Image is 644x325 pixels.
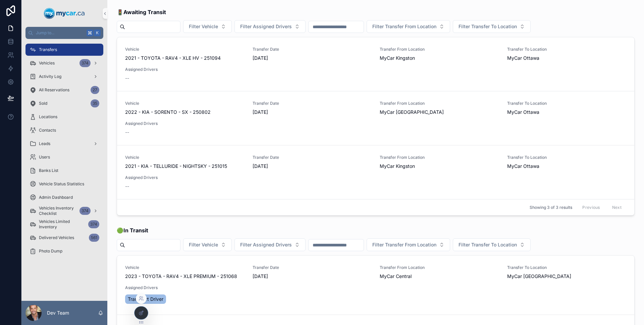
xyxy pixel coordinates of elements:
[39,235,74,240] span: Delivered Vehicles
[530,205,572,210] span: Showing 3 of 3 results
[234,238,306,251] button: Select Button
[507,273,571,280] span: MyCar [GEOGRAPHIC_DATA]
[117,256,634,315] a: Vehicle2023 - TOYOTA - RAV4 - XLE PREMIUM - 251068Transfer Date[DATE]Transfer From LocationMyCar ...
[253,155,372,160] span: Transfer Date
[39,205,77,216] span: Vehicles Inventory Checklist
[25,111,103,123] a: Locations
[95,30,100,36] span: K
[253,273,372,280] span: [DATE]
[125,163,227,170] span: 2021 - KIA - TELLURIDE - NIGHTSKY - 251015
[507,265,627,270] span: Transfer To Location
[47,310,69,316] p: Dev Team
[380,55,415,61] span: MyCar Kingston
[240,23,292,30] span: Filter Assigned Drivers
[234,20,306,33] button: Select Button
[453,238,531,251] button: Select Button
[25,71,103,83] a: Activity Log
[89,234,99,242] div: 561
[507,55,539,61] span: MyCar Ottawa
[125,265,245,270] span: Vehicle
[128,296,163,303] span: Transport Driver
[125,129,129,136] span: --
[253,109,372,115] span: [DATE]
[39,74,61,79] span: Activity Log
[44,8,85,19] img: App logo
[25,165,103,177] a: Banks List
[253,163,372,170] span: [DATE]
[507,47,627,52] span: Transfer To Location
[507,101,627,106] span: Transfer To Location
[25,124,103,136] a: Contacts
[183,20,232,33] button: Select Button
[39,219,86,230] span: Vehicles Limited Inventory
[125,47,245,52] span: Vehicle
[507,109,539,115] span: MyCar Ottawa
[25,27,103,39] button: Jump to...K
[380,265,499,270] span: Transfer From Location
[88,220,99,228] div: 374
[507,163,539,170] span: MyCar Ottawa
[36,30,84,36] span: Jump to...
[125,55,221,61] span: 2021 - TOYOTA - RAV4 - XLE HV - 251094
[125,273,237,280] span: 2023 - TOYOTA - RAV4 - XLE PREMIUM - 251068
[25,245,103,257] a: Photo Dump
[380,163,415,170] span: MyCar Kingston
[39,101,47,106] span: Sold
[25,218,103,230] a: Vehicles Limited Inventory374
[25,205,103,217] a: Vehicles Inventory Checklist374
[380,155,499,160] span: Transfer From Location
[253,47,372,52] span: Transfer Date
[25,57,103,69] a: Vehicles374
[372,23,436,30] span: Filter Transfer From Location
[117,37,634,91] a: Vehicle2021 - TOYOTA - RAV4 - XLE HV - 251094Transfer Date[DATE]Transfer From LocationMyCar Kings...
[91,86,99,94] div: 27
[125,75,129,82] span: --
[39,195,73,200] span: Admin Dashboard
[39,168,58,173] span: Banks List
[125,109,211,115] span: 2022 - KIA - SORENTO - SX - 250802
[125,155,245,160] span: Vehicle
[79,207,91,215] div: 374
[25,191,103,203] a: Admin Dashboard
[453,20,531,33] button: Select Button
[25,84,103,96] a: All Reservations27
[380,273,412,280] span: MyCar Central
[380,101,499,106] span: Transfer From Location
[39,128,56,133] span: Contacts
[380,47,499,52] span: Transfer From Location
[39,181,84,187] span: Vehicle Status Statistics
[123,227,148,234] strong: In Transit
[25,138,103,150] a: Leads
[25,97,103,109] a: Sold35
[39,154,50,160] span: Users
[125,175,245,180] span: Assigned Drivers
[117,145,634,199] a: Vehicle2021 - KIA - TELLURIDE - NIGHTSKY - 251015Transfer Date[DATE]Transfer From LocationMyCar K...
[39,60,55,66] span: Vehicles
[117,226,148,234] span: 🟢
[25,232,103,244] a: Delivered Vehicles561
[189,241,218,248] span: Filter Vehicle
[21,39,107,266] div: scrollable content
[125,183,129,190] span: --
[253,101,372,106] span: Transfer Date
[380,109,444,115] span: MyCar [GEOGRAPHIC_DATA]
[507,155,627,160] span: Transfer To Location
[39,248,62,254] span: Photo Dump
[39,141,50,146] span: Leads
[253,55,372,61] span: [DATE]
[79,59,91,67] div: 374
[117,8,166,16] span: 🚦
[25,151,103,163] a: Users
[25,44,103,56] a: Transfers
[39,87,69,93] span: All Reservations
[367,238,450,251] button: Select Button
[240,241,292,248] span: Filter Assigned Drivers
[125,285,245,290] span: Assigned Drivers
[39,47,57,52] span: Transfers
[459,241,517,248] span: Filter Transfer To Location
[125,101,245,106] span: Vehicle
[459,23,517,30] span: Filter Transfer To Location
[183,238,232,251] button: Select Button
[189,23,218,30] span: Filter Vehicle
[117,91,634,145] a: Vehicle2022 - KIA - SORENTO - SX - 250802Transfer Date[DATE]Transfer From LocationMyCar [GEOGRAPH...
